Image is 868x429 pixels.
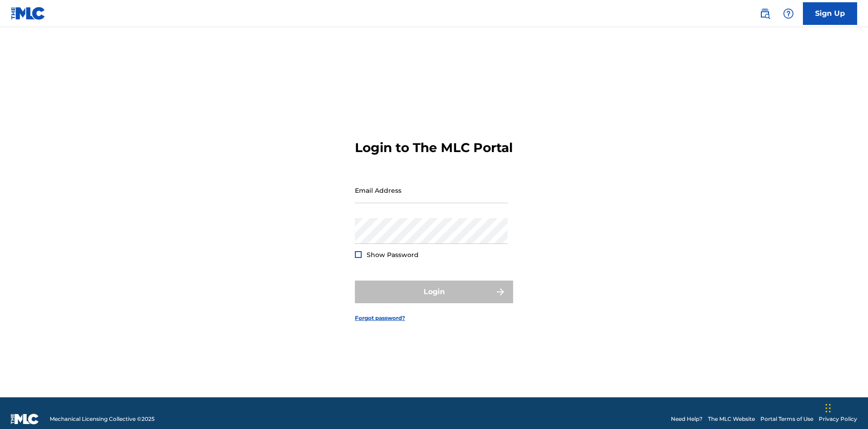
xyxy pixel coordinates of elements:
[671,415,703,423] a: Need Help?
[756,5,774,23] a: Public Search
[779,5,797,23] div: Help
[11,7,46,20] img: MLC Logo
[759,8,770,19] img: search
[760,415,813,423] a: Portal Terms of Use
[823,386,868,429] iframe: Chat Widget
[367,251,419,259] span: Show Password
[355,140,513,156] h3: Login to The MLC Portal
[783,8,794,19] img: help
[803,2,857,25] a: Sign Up
[819,415,857,423] a: Privacy Policy
[50,415,155,423] span: Mechanical Licensing Collective © 2025
[708,415,755,423] a: The MLC Website
[826,395,831,422] div: Drag
[11,414,39,424] img: logo
[355,314,405,322] a: Forgot password?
